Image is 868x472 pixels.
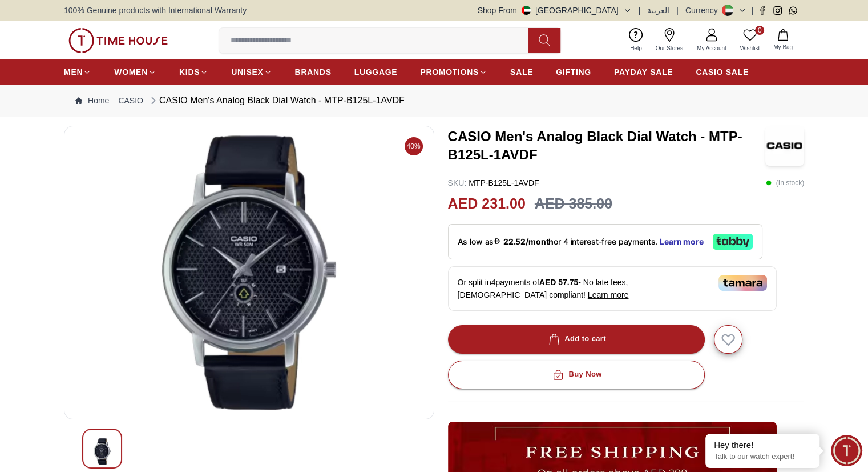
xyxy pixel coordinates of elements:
[68,28,168,53] img: ...
[556,66,591,78] span: GIFTING
[448,325,705,354] button: Add to cart
[448,266,777,311] div: Or split in 4 payments of - No late fees, [DEMOGRAPHIC_DATA] compliant!
[736,44,764,53] span: Wishlist
[64,62,91,82] a: MEN
[114,66,148,78] span: WOMEN
[625,44,647,53] span: Help
[614,66,673,78] span: PAYDAY SALE
[623,26,649,55] a: Help
[448,127,765,164] h3: CASIO Men's Analog Black Dial Watch - MTP-B125L-1AVDF
[588,290,629,299] span: Learn more
[773,6,782,15] a: Instagram
[510,66,533,78] span: SALE
[448,361,705,389] button: Buy Now
[733,26,766,55] a: 0Wishlist
[758,6,766,15] a: Facebook
[696,62,749,82] a: CASIO SALE
[354,62,398,82] a: LUGGAGE
[420,66,479,78] span: PROMOTIONS
[231,66,263,78] span: UNISEX
[179,62,208,82] a: KIDS
[354,66,398,78] span: LUGGAGE
[685,5,722,16] div: Currency
[448,177,539,189] p: MTP-B125L-1AVDF
[75,95,109,106] a: Home
[714,439,811,451] div: Hey there!
[148,94,405,107] div: CASIO Men's Analog Black Dial Watch - MTP-B125L-1AVDF
[550,368,601,381] div: Buy Now
[64,66,83,78] span: MEN
[718,275,767,291] img: Tamara
[179,66,200,78] span: KIDS
[295,66,332,78] span: BRANDS
[231,62,272,82] a: UNISEX
[510,62,533,82] a: SALE
[64,85,804,117] nav: Breadcrumb
[420,62,487,82] a: PROMOTIONS
[535,193,612,215] h3: AED 385.00
[546,333,606,346] div: Add to cart
[766,177,804,189] p: ( In stock )
[74,135,425,410] img: CASIO Men's Analog Black Dial Watch - MTP-B125L-1AVDF
[405,137,423,155] span: 40%
[714,452,811,462] p: Talk to our watch expert!
[448,193,526,215] h2: AED 231.00
[522,6,531,15] img: United Arab Emirates
[114,62,156,82] a: WOMEN
[831,435,862,466] div: Chat Widget
[649,26,690,55] a: Our Stores
[769,43,797,51] span: My Bag
[676,5,679,16] span: |
[295,62,332,82] a: BRANDS
[92,438,112,465] img: CASIO Men's Analog Black Dial Watch - MTP-B125L-1AVDF
[789,6,797,15] a: Whatsapp
[539,278,578,287] span: AED 57.75
[766,27,800,54] button: My Bag
[478,5,632,16] button: Shop From[GEOGRAPHIC_DATA]
[639,5,641,16] span: |
[696,66,749,78] span: CASIO SALE
[448,178,467,187] span: SKU :
[647,5,669,16] button: العربية
[614,62,673,82] a: PAYDAY SALE
[755,26,764,35] span: 0
[118,95,143,106] a: CASIO
[765,126,804,166] img: CASIO Men's Analog Black Dial Watch - MTP-B125L-1AVDF
[651,44,688,53] span: Our Stores
[751,5,753,16] span: |
[556,62,591,82] a: GIFTING
[64,5,247,16] span: 100% Genuine products with International Warranty
[692,44,731,53] span: My Account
